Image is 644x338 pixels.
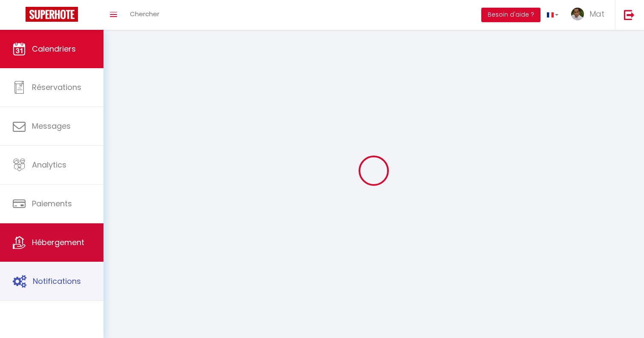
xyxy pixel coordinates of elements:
[589,9,604,19] span: Mat
[32,82,81,92] span: Réservations
[32,198,72,209] span: Paiements
[624,9,635,20] img: logout
[130,9,159,18] span: Chercher
[481,8,540,22] button: Besoin d'aide ?
[32,159,66,170] span: Analytics
[26,7,78,22] img: Super Booking
[32,121,71,131] span: Messages
[33,276,81,286] span: Notifications
[571,8,584,20] img: ...
[32,43,76,54] span: Calendriers
[32,237,84,248] span: Hébergement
